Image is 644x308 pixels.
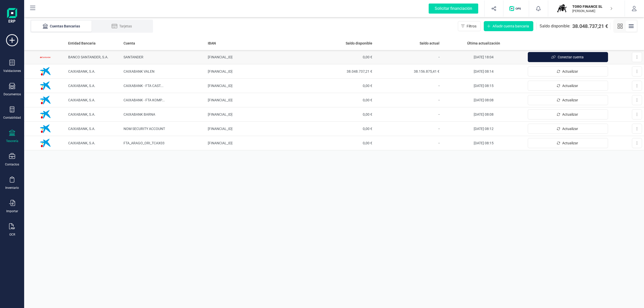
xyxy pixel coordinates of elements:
[309,55,372,60] span: 0,00 €
[309,83,372,88] span: 0,00 €
[309,126,372,131] span: 0,00 €
[124,127,165,131] span: NOM SECURITY ACCOUNT
[528,95,608,105] button: Actualizar
[3,116,21,120] div: Contabilidad
[124,84,164,88] span: CAIXABANK - FTA CAST ...
[562,69,578,74] span: Actualizar
[124,112,155,116] span: CAIXABANK BARNA
[484,21,533,31] button: Añadir cuenta bancaria
[376,111,440,117] p: -
[124,55,143,59] span: SANTANDER
[562,83,578,88] span: Actualizar
[38,136,53,151] img: Imagen de CAIXABANK, S.A.
[474,55,494,59] span: [DATE] 18:04
[41,24,82,29] div: Cuentas Bancarias
[309,69,372,74] span: 38.048.737,21 €
[124,69,154,73] span: CAIXABANK VALEN
[102,24,142,29] div: Tarjetas
[540,23,570,29] span: Saldo disponible:
[528,109,608,119] button: Actualizar
[68,69,95,73] span: CAIXABANK, S.A.
[572,4,613,9] p: TORO FINANCE SL
[206,107,307,122] td: [FINANCIAL_ID]
[68,98,95,102] span: CAIXABANK, S.A.
[206,64,307,79] td: [FINANCIAL_ID]
[206,93,307,107] td: [FINANCIAL_ID]
[206,136,307,150] td: [FINANCIAL_ID]
[376,97,440,103] p: -
[9,233,15,237] div: OCR
[3,69,21,73] div: Validaciones
[7,8,17,24] img: Logo Finanedi
[554,1,619,17] button: TOTORO FINANCE SL[PERSON_NAME]
[376,140,440,146] p: -
[474,112,494,116] span: [DATE] 08:08
[528,52,608,62] button: Conectar cuenta
[68,84,95,88] span: CAIXABANK, S.A.
[509,6,523,11] img: Logo de OPS
[562,112,578,117] span: Actualizar
[458,21,481,31] button: Filtros
[528,124,608,134] button: Actualizar
[6,209,18,213] div: Importar
[423,1,484,17] button: Solicitar financiación
[506,1,526,17] button: Logo de OPS
[572,9,613,13] p: [PERSON_NAME]
[124,98,165,102] span: CAIXABANK - FTA KOMP ...
[467,41,500,46] span: Última actualización
[68,127,95,131] span: CAIXABANK, S.A.
[376,54,440,60] p: -
[376,69,440,74] span: 38.156.875,41 €
[474,98,494,102] span: [DATE] 08:08
[474,127,494,131] span: [DATE] 08:12
[528,138,608,148] button: Actualizar
[124,41,135,46] span: Cuenta
[4,92,21,96] div: Documentos
[474,141,494,145] span: [DATE] 08:15
[206,50,307,64] td: [FINANCIAL_ID]
[68,112,95,116] span: CAIXABANK, S.A.
[562,126,578,131] span: Actualizar
[38,50,53,65] img: Imagen de BANCO SANTANDER, S.A.
[474,84,494,88] span: [DATE] 08:15
[68,141,95,145] span: CAIXABANK, S.A.
[528,81,608,91] button: Actualizar
[562,98,578,103] span: Actualizar
[556,3,567,14] img: TO
[68,41,96,46] span: Entidad Bancaria
[376,83,440,89] p: -
[376,126,440,132] p: -
[309,98,372,103] span: 0,00 €
[5,162,19,166] div: Contactos
[38,107,53,122] img: Imagen de CAIXABANK, S.A.
[562,141,578,146] span: Actualizar
[124,141,165,145] span: FTA_ARAGO_ORI_TCAX03
[467,24,476,29] span: Filtros
[38,78,53,93] img: Imagen de CAIXABANK, S.A.
[38,64,53,79] img: Imagen de CAIXABANK, S.A.
[5,186,19,190] div: Inventario
[572,23,608,30] span: 38.048.737,21 €
[38,93,53,108] img: Imagen de CAIXABANK, S.A.
[493,24,529,29] span: Añadir cuenta bancaria
[206,79,307,93] td: [FINANCIAL_ID]
[6,139,18,143] div: Tesorería
[206,122,307,136] td: [FINANCIAL_ID]
[309,141,372,146] span: 0,00 €
[309,112,372,117] span: 0,00 €
[474,69,494,73] span: [DATE] 08:14
[429,4,478,14] div: Solicitar financiación
[558,55,584,60] span: Conectar cuenta
[528,66,608,76] button: Actualizar
[68,55,108,59] span: BANCO SANTANDER, S.A.
[420,41,439,46] span: Saldo actual
[208,41,216,46] span: IBAN
[346,41,372,46] span: Saldo disponible
[38,121,53,136] img: Imagen de CAIXABANK, S.A.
